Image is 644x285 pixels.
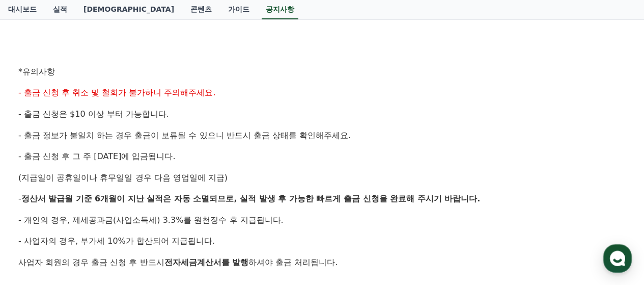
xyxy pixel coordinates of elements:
[18,215,284,225] span: - 개인의 경우, 제세공과금(사업소득세) 3.3%를 원천징수 후 지급됩니다.
[18,173,228,183] span: (지급일이 공휴일이나 휴무일일 경우 다음 영업일에 지급)
[95,194,480,203] strong: 6개월이 지난 실적은 자동 소멸되므로, 실적 발생 후 가능한 빠르게 출금 신청을 완료해 주시기 바랍니다.
[18,192,626,205] p: -
[18,151,176,161] span: - 출금 신청 후 그 주 [DATE]에 입금됩니다.
[131,200,195,226] a: 설정
[21,194,92,203] strong: 정산서 발급월 기준
[248,257,338,267] span: 하셔야 출금 처리됩니다.
[18,257,164,267] span: 사업자 회원의 경우 출금 신청 후 반드시
[32,216,38,224] span: 홈
[18,88,216,97] span: - 출금 신청 후 취소 및 철회가 불가하니 주의해주세요.
[18,131,351,140] span: - 출금 정보가 불일치 하는 경우 출금이 보류될 수 있으니 반드시 출금 상태를 확인해주세요.
[18,109,169,119] span: - 출금 신청은 $10 이상 부터 가능합니다.
[3,200,67,226] a: 홈
[18,67,55,76] span: *유의사항
[157,216,170,224] span: 설정
[67,200,131,226] a: 대화
[93,216,105,224] span: 대화
[18,236,215,246] span: - 사업자의 경우, 부가세 10%가 합산되어 지급됩니다.
[164,257,249,267] strong: 전자세금계산서를 발행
